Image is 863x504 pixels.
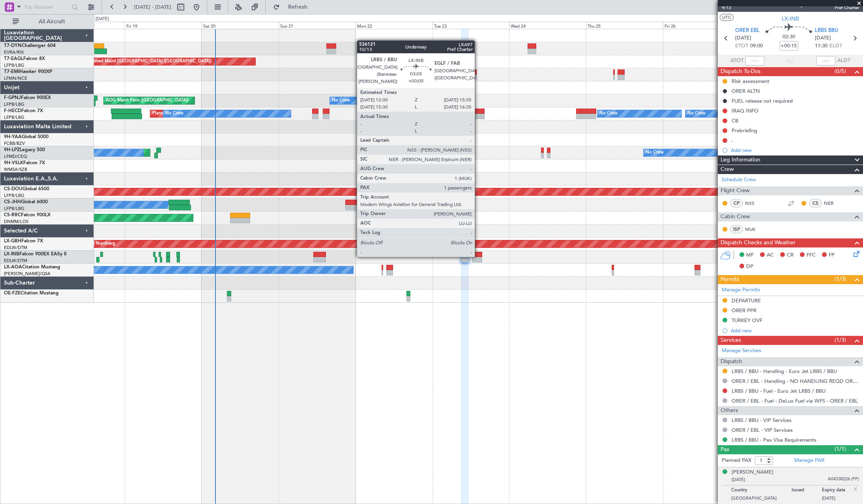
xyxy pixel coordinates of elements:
span: Services [721,336,741,345]
span: LRBS BBU [815,27,838,35]
a: T7-EAGLFalcon 8X [4,56,45,61]
div: CP [730,199,743,208]
span: Dispatch To-Dos [721,67,760,76]
div: No Crew [599,108,618,120]
div: CS [809,199,822,208]
div: Mon 22 [356,22,432,29]
span: DP [746,263,753,271]
div: No Crew [165,108,183,120]
div: IRAQ INFO [732,107,758,114]
span: F-HECD [4,109,21,113]
a: NSS [745,200,763,207]
span: 11:30 [815,42,827,50]
span: Crew [721,165,734,174]
a: ORER / EBL - Handling - NO HANDLING REQD ORER/EBL [732,378,859,384]
a: NER [824,200,842,207]
a: 9H-LPZLegacy 500 [4,148,45,152]
div: [PERSON_NAME] [732,468,773,476]
div: . [732,137,733,144]
p: Issued [792,487,822,495]
a: ORER / EBL - Fuel - DeLux Fuel via WFS - ORER / EBL [732,397,858,404]
span: (1/3) [835,275,846,283]
a: LFPB/LBG [4,114,24,120]
a: EDLW/DTM [4,258,27,264]
span: All Aircraft [21,19,83,24]
input: Trip Number [24,1,69,13]
span: A04338226 (PP) [828,476,859,483]
a: Schedule Crew [722,176,756,184]
span: Refresh [281,4,314,10]
div: Risk assessment [732,78,769,84]
a: LX-INBFalcon 900EX EASy II [4,252,66,257]
button: UTC [720,14,734,21]
a: EDLW/DTM [4,245,27,251]
a: LRBS / BBU - VIP Services [732,417,792,423]
a: T7-EMIHawker 900XP [4,69,52,74]
button: Refresh [270,1,317,13]
a: LFMN/NCE [4,75,27,81]
a: Manage PAX [794,457,824,465]
span: OE-FZE [4,291,21,296]
div: DEPARTURE [732,297,761,304]
div: Add new [731,147,859,154]
img: close [852,485,859,493]
a: LFPB/LBG [4,101,24,107]
div: Planned Maint [GEOGRAPHIC_DATA] [389,69,465,81]
a: LRBS / BBU - Handling - Euro Jet LRBS / BBU [732,368,837,375]
label: Planned PAX [722,457,751,465]
a: CS-RRCFalcon 900LX [4,213,51,217]
div: Wed 24 [509,22,586,29]
div: No Crew [646,147,664,159]
div: CB [732,117,738,124]
div: FUEL release not required [732,97,793,104]
span: Permits [721,275,739,284]
a: EVRA/RIX [4,49,24,55]
a: Manage Permits [722,286,760,294]
div: Fri 26 [663,22,740,29]
div: Thu 25 [586,22,663,29]
span: ATOT [730,57,743,65]
p: [DATE] [822,495,852,503]
a: FCBB/BZV [4,141,25,146]
div: TURKEY OVF [732,317,762,324]
a: LX-AOACitation Mustang [4,265,60,270]
p: Country [731,487,792,495]
span: 9/13 [722,4,741,11]
span: T7-EAGL [4,56,23,61]
span: 02:30 [783,33,795,41]
span: Others [721,406,738,415]
span: 9H-LPZ [4,148,20,152]
div: Unplanned Maint [GEOGRAPHIC_DATA] ([GEOGRAPHIC_DATA]) [82,56,212,67]
span: (1/1) [835,445,846,453]
div: ORER PPR [732,307,756,314]
a: T7-DYNChallenger 604 [4,43,56,48]
div: Prebriefing [732,127,757,134]
span: ELDT [829,42,842,50]
span: CS-JHH [4,200,21,204]
button: All Aircraft [9,15,86,28]
span: ALDT [837,57,850,65]
span: MF [746,251,754,259]
span: 9H-YAA [4,135,22,139]
div: Planned Maint [GEOGRAPHIC_DATA] ([GEOGRAPHIC_DATA]) [152,108,277,120]
span: T7-DYN [4,43,22,48]
span: Leg Information [721,156,760,165]
a: F-GPNJFalcon 900EX [4,96,51,100]
a: OE-FZECitation Mustang [4,291,59,296]
span: CR [787,251,794,259]
span: FP [829,251,835,259]
span: [DATE] [735,34,751,42]
div: No Crew [332,95,350,107]
a: WMSA/SZB [4,167,27,172]
div: ORER ALTN [732,88,760,94]
span: FFC [807,251,816,259]
span: AC [767,251,774,259]
span: 09:00 [750,42,763,50]
a: 9H-YAAGlobal 5000 [4,135,49,139]
div: Add new [731,327,859,334]
span: Flight Crew [721,186,750,195]
div: [DATE] [95,16,109,22]
span: Pax [721,445,729,454]
a: DNMM/LOS [4,219,28,225]
span: LX-GBH [4,239,21,244]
